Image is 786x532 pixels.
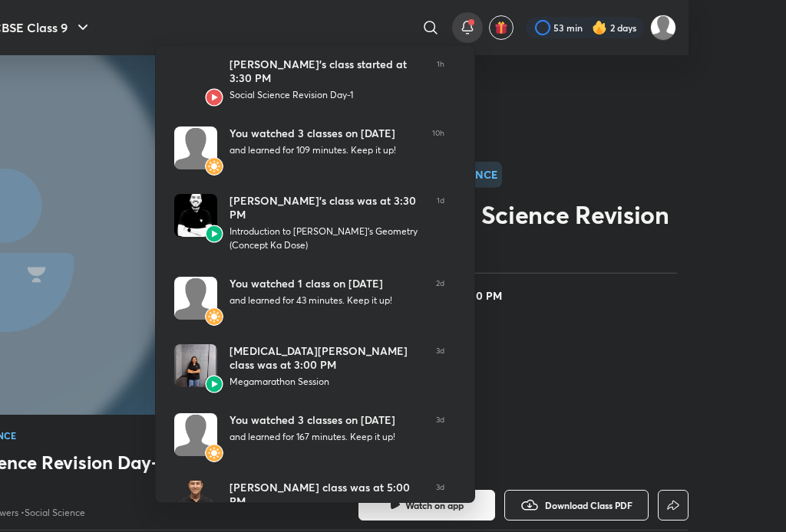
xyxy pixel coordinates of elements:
[230,430,424,444] div: and learned for 167 minutes. Keep it up!
[174,277,217,320] img: Avatar
[205,375,223,393] img: Avatar
[156,114,463,182] a: AvatarAvatarYou watched 3 classes on [DATE]and learned for 109 minutes. Keep it up!10h
[230,143,420,157] div: and learned for 109 minutes. Keep it up!
[436,413,444,456] span: 3d
[156,401,463,468] a: AvatarAvatarYou watched 3 classes on [DATE]and learned for 167 minutes. Keep it up!3d
[174,57,217,100] img: Avatar
[156,45,463,114] a: AvatarAvatar[PERSON_NAME]’s class started at 3:30 PMSocial Science Revision Day-11h
[436,481,444,525] span: 3d
[230,88,424,102] div: Social Science Revision Day-1
[230,194,424,222] div: [PERSON_NAME]’s class was at 3:30 PM
[436,344,444,389] span: 3d
[230,344,424,372] div: [MEDICAL_DATA][PERSON_NAME] class was at 3:00 PM
[174,344,217,387] img: Avatar
[230,277,424,291] div: You watched 1 class on [DATE]
[205,307,223,326] img: Avatar
[174,126,217,169] img: Avatar
[156,332,463,401] a: AvatarAvatar[MEDICAL_DATA][PERSON_NAME] class was at 3:00 PMMegamarathon Session3d
[174,194,217,237] img: Avatar
[230,57,424,85] div: [PERSON_NAME]’s class started at 3:30 PM
[230,126,420,140] div: You watched 3 classes on [DATE]
[230,294,424,307] div: and learned for 43 minutes. Keep it up!
[437,194,444,252] span: 1d
[432,126,444,169] span: 10h
[174,413,217,456] img: Avatar
[230,413,424,427] div: You watched 3 classes on [DATE]
[230,225,424,252] div: Introduction to [PERSON_NAME]'s Geometry (Concept Ka Dose)
[205,225,223,243] img: Avatar
[436,277,444,320] span: 2d
[156,182,463,264] a: AvatarAvatar[PERSON_NAME]’s class was at 3:30 PMIntroduction to [PERSON_NAME]'s Geometry (Concept...
[230,375,424,389] div: Megamarathon Session
[205,444,223,462] img: Avatar
[205,157,223,176] img: Avatar
[174,481,217,524] img: Avatar
[205,88,223,107] img: Avatar
[230,481,424,508] div: [PERSON_NAME] class was at 5:00 PM
[437,57,444,102] span: 1h
[156,264,463,332] a: AvatarAvatarYou watched 1 class on [DATE]and learned for 43 minutes. Keep it up!2d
